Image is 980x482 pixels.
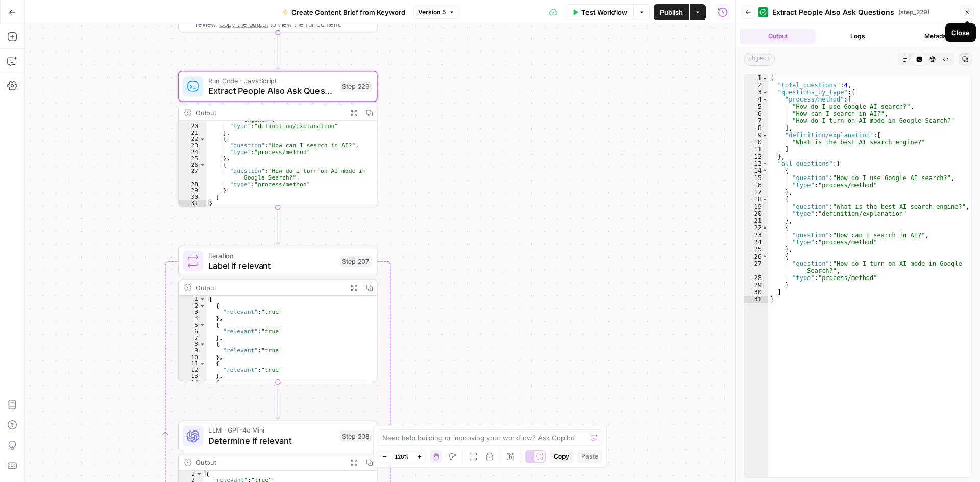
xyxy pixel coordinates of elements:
[179,302,206,309] div: 2
[179,360,206,367] div: 11
[208,250,334,261] span: Iteration
[820,29,896,44] button: Logs
[276,4,411,20] button: Create Content Brief from Keyword
[762,89,768,96] span: Toggle code folding, rows 3 through 12
[195,9,372,29] div: This output is too large & has been abbreviated for review. to view the full content.
[179,194,206,200] div: 30
[179,373,206,379] div: 13
[744,182,768,189] div: 16
[744,210,768,217] div: 20
[740,29,816,44] button: Output
[208,85,334,97] span: Extract People Also Ask Questions
[744,203,768,210] div: 19
[744,82,768,89] div: 2
[744,146,768,153] div: 11
[762,74,768,82] span: Toggle code folding, rows 1 through 31
[179,379,206,386] div: 14
[744,53,775,66] span: object
[179,471,203,477] div: 1
[291,7,405,17] span: Create Content Brief from Keyword
[581,452,598,461] span: Paste
[179,328,206,335] div: 6
[744,217,768,224] div: 21
[900,29,976,44] button: Metadata
[566,4,633,20] button: Test Workflow
[550,450,573,463] button: Copy
[179,181,206,188] div: 28
[195,283,342,293] div: Output
[744,167,768,174] div: 14
[339,81,372,92] div: Step 229
[199,162,206,168] span: Toggle code folding, rows 26 through 29
[413,6,459,19] button: Version 5
[179,136,206,142] div: 22
[179,353,206,360] div: 10
[744,174,768,182] div: 15
[179,296,206,302] div: 1
[744,132,768,139] div: 9
[178,71,378,207] div: Run Code · JavaScriptExtract People Also Ask QuestionsStep 229Output engine?", "type":"definition...
[276,207,280,244] g: Edge from step_229 to step_207
[744,253,768,260] div: 26
[179,149,206,156] div: 24
[418,8,446,17] span: Version 5
[744,224,768,232] div: 22
[179,130,206,136] div: 21
[654,4,689,20] button: Publish
[744,296,768,303] div: 31
[195,471,203,477] span: Toggle code folding, rows 1 through 3
[744,196,768,203] div: 18
[744,189,768,196] div: 17
[744,260,768,274] div: 27
[744,96,768,103] div: 4
[179,321,206,328] div: 5
[179,367,206,373] div: 12
[762,160,768,167] span: Toggle code folding, rows 13 through 30
[744,124,768,132] div: 8
[744,289,768,296] div: 30
[951,28,970,38] div: Close
[208,434,334,447] span: Determine if relevant
[744,139,768,146] div: 10
[179,309,206,315] div: 3
[762,253,768,260] span: Toggle code folding, rows 26 through 29
[898,8,929,17] span: ( step_229 )
[179,142,206,149] div: 23
[744,274,768,282] div: 28
[179,200,206,207] div: 31
[744,74,768,82] div: 1
[208,259,334,272] span: Label if relevant
[199,360,206,367] span: Toggle code folding, rows 11 through 13
[179,187,206,194] div: 29
[199,136,206,142] span: Toggle code folding, rows 22 through 25
[762,196,768,203] span: Toggle code folding, rows 18 through 21
[219,20,268,28] span: Copy the output
[199,302,206,309] span: Toggle code folding, rows 2 through 4
[276,33,280,70] g: Edge from step_51 to step_229
[179,168,206,181] div: 27
[276,382,280,419] g: Edge from step_207 to step_208
[179,315,206,322] div: 4
[339,256,372,267] div: Step 207
[744,153,768,160] div: 12
[762,132,768,139] span: Toggle code folding, rows 9 through 11
[179,123,206,130] div: 20
[577,450,602,463] button: Paste
[339,430,372,442] div: Step 208
[554,452,569,461] span: Copy
[772,7,894,17] span: Extract People Also Ask Questions
[762,96,768,103] span: Toggle code folding, rows 4 through 8
[199,321,206,328] span: Toggle code folding, rows 5 through 7
[744,160,768,167] div: 13
[179,155,206,162] div: 25
[199,341,206,347] span: Toggle code folding, rows 8 through 10
[195,108,342,118] div: Output
[195,457,342,467] div: Output
[744,103,768,110] div: 5
[178,246,378,382] div: IterationLabel if relevantStep 207Output[ { "relevant":"true" }, { "relevant":"true" }, { "releva...
[660,7,683,17] span: Publish
[199,296,206,302] span: Toggle code folding, rows 1 through 29
[744,239,768,246] div: 24
[179,347,206,354] div: 9
[762,167,768,174] span: Toggle code folding, rows 14 through 17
